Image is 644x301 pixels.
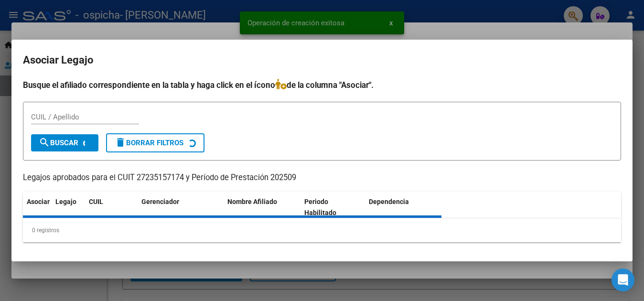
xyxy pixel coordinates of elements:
datatable-header-cell: Nombre Afiliado [224,192,301,223]
datatable-header-cell: Dependencia [365,192,442,223]
mat-icon: search [39,137,50,148]
span: Legajo [55,198,76,205]
span: Asociar [27,198,50,205]
mat-icon: delete [115,137,126,148]
datatable-header-cell: Gerenciador [138,192,224,223]
span: Borrar Filtros [115,139,183,147]
div: Open Intercom Messenger [612,269,634,291]
datatable-header-cell: CUIL [85,192,138,223]
datatable-header-cell: Periodo Habilitado [301,192,365,223]
h4: Busque el afiliado correspondiente en la tabla y haga click en el ícono de la columna "Asociar". [23,79,621,91]
span: Nombre Afiliado [227,198,277,205]
span: Dependencia [369,198,409,205]
h2: Asociar Legajo [23,51,621,69]
span: Buscar [39,139,78,147]
button: Buscar [31,134,98,151]
datatable-header-cell: Asociar [23,192,52,223]
datatable-header-cell: Legajo [52,192,85,223]
p: Legajos aprobados para el CUIT 27235157174 y Período de Prestación 202509 [23,172,621,184]
button: Borrar Filtros [106,133,204,152]
span: CUIL [89,198,103,205]
span: Periodo Habilitado [304,198,336,216]
div: 0 registros [23,218,621,242]
span: Gerenciador [141,198,179,205]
